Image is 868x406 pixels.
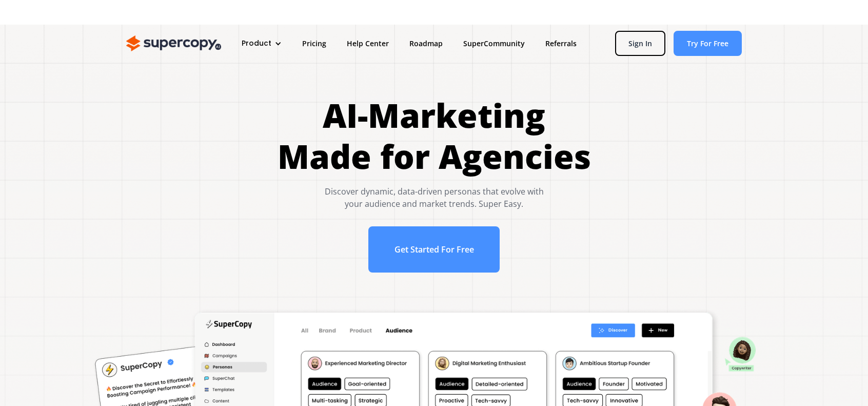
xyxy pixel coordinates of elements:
[399,34,453,53] a: Roadmap
[368,226,500,273] a: Get Started For Free
[292,34,337,53] a: Pricing
[453,34,535,53] a: SuperCommunity
[535,34,587,53] a: Referrals
[674,31,742,56] a: Try For Free
[278,185,591,210] div: Discover dynamic, data-driven personas that evolve with your audience and market trends. Super Easy.
[278,95,591,177] h1: AI-Marketing Made for Agencies
[615,31,665,56] a: Sign In
[337,34,399,53] a: Help Center
[242,38,271,49] div: Product
[231,34,292,53] div: Product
